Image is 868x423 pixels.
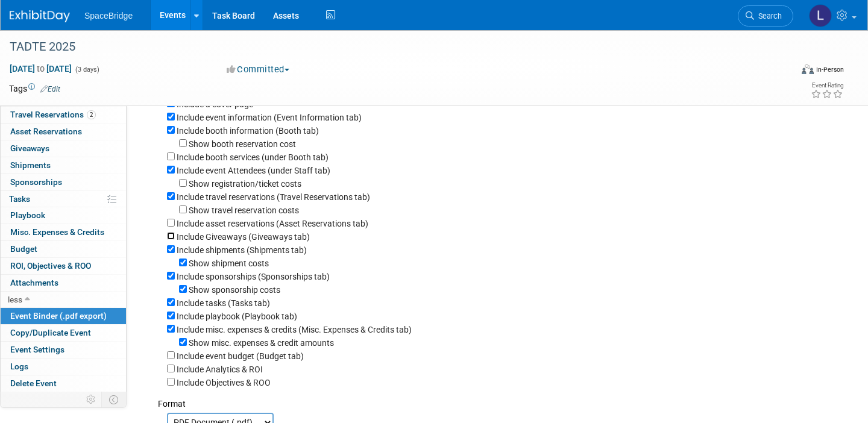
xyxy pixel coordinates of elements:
[84,11,133,20] span: SpaceBridge
[10,127,82,136] span: Asset Reservations
[1,342,126,358] a: Event Settings
[802,64,814,74] img: Format-Inperson.png
[1,107,126,123] a: Travel Reservations2
[10,362,28,371] span: Logs
[177,245,307,255] label: Include shipments (Shipments tab)
[1,258,126,274] a: ROI, Objectives & ROO
[1,174,126,190] a: Sponsorships
[8,295,22,304] span: less
[177,219,368,228] label: Include asset reservations (Asset Reservations tab)
[87,110,96,119] span: 2
[177,166,330,175] label: Include event Attendees (under Staff tab)
[74,66,99,74] span: (3 days)
[1,191,126,207] a: Tasks
[222,63,294,76] button: Committed
[1,308,126,324] a: Event Binder (.pdf export)
[9,194,30,204] span: Tasks
[158,389,835,410] div: Format
[10,378,57,388] span: Delete Event
[1,157,126,174] a: Shipments
[1,140,126,157] a: Giveaways
[177,298,270,308] label: Include tasks (Tasks tab)
[10,261,91,271] span: ROI, Objectives & ROO
[177,312,297,321] label: Include playbook (Playbook tab)
[177,113,362,122] label: Include event information (Event Information tab)
[189,179,301,189] label: Show registration/ticket costs
[1,224,126,240] a: Misc. Expenses & Credits
[10,278,58,287] span: Attachments
[10,345,64,354] span: Event Settings
[1,292,126,308] a: less
[177,272,330,281] label: Include sponsorships (Sponsorships tab)
[720,63,844,81] div: Event Format
[1,275,126,291] a: Attachments
[177,192,370,202] label: Include travel reservations (Travel Reservations tab)
[189,139,296,149] label: Show booth reservation cost
[1,375,126,392] a: Delete Event
[177,378,271,387] label: Include Objectives & ROO
[177,365,263,374] label: Include Analytics & ROI
[40,85,60,93] a: Edit
[1,325,126,341] a: Copy/Duplicate Event
[1,207,126,224] a: Playbook
[81,392,102,407] td: Personalize Event Tab Strip
[10,227,104,237] span: Misc. Expenses & Credits
[9,83,60,95] td: Tags
[1,124,126,140] a: Asset Reservations
[10,110,96,119] span: Travel Reservations
[809,4,832,27] img: Laura Guerra
[177,351,304,361] label: Include event budget (Budget tab)
[10,160,51,170] span: Shipments
[177,325,412,334] label: Include misc. expenses & credits (Misc. Expenses & Credits tab)
[189,258,269,268] label: Show shipment costs
[10,311,107,321] span: Event Binder (.pdf export)
[189,338,334,348] label: Show misc. expenses & credit amounts
[754,11,782,20] span: Search
[10,143,49,153] span: Giveaways
[811,83,843,89] div: Event Rating
[10,328,91,337] span: Copy/Duplicate Event
[738,5,793,27] a: Search
[177,232,310,242] label: Include Giveaways (Giveaways tab)
[189,205,299,215] label: Show travel reservation costs
[1,359,126,375] a: Logs
[5,36,773,58] div: TADTE 2025
[102,392,127,407] td: Toggle Event Tabs
[816,65,844,74] div: In-Person
[10,210,45,220] span: Playbook
[189,285,280,295] label: Show sponsorship costs
[177,152,329,162] label: Include booth services (under Booth tab)
[10,177,62,187] span: Sponsorships
[9,63,72,74] span: [DATE] [DATE]
[10,10,70,22] img: ExhibitDay
[177,126,319,136] label: Include booth information (Booth tab)
[10,244,37,254] span: Budget
[35,64,46,74] span: to
[1,241,126,257] a: Budget
[177,99,253,109] label: Include a cover page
